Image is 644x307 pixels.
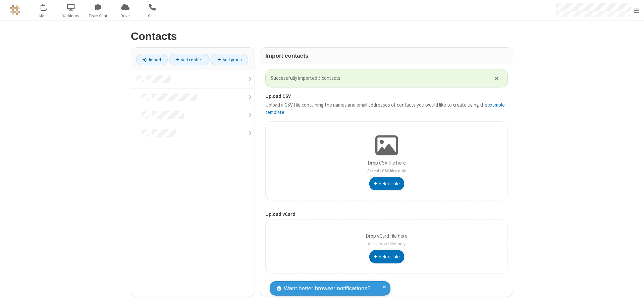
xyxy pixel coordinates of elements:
span: Want better browser notifications? [284,284,370,293]
button: Close alert [491,73,502,83]
span: Accepts CSV files only [367,168,406,174]
div: 5 [45,4,50,9]
label: Upload CSV [265,93,508,100]
span: Accepts .vcf files only [368,241,406,247]
span: Team Chat [86,13,111,19]
img: QA Selenium DO NOT DELETE OR CHANGE [10,5,20,15]
a: Add group [211,54,248,65]
span: Meet [31,13,56,19]
span: Webinars [58,13,84,19]
p: Drop vCard file here [366,232,408,247]
a: Import [136,54,168,65]
span: Calls [140,13,165,19]
h2: Contacts [131,30,513,42]
p: Upload a CSV file containing the names and email addresses of contacts you would like to create u... [265,101,508,116]
span: Drive [113,13,138,19]
button: Select file [369,250,404,263]
button: Select file [369,177,404,190]
h3: Import contacts [265,53,508,59]
label: Upload vCard [265,210,508,218]
span: Successfully imported 5 contacts. [271,74,486,82]
p: Drop CSV file here [367,159,406,174]
a: Add contact [169,54,210,65]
